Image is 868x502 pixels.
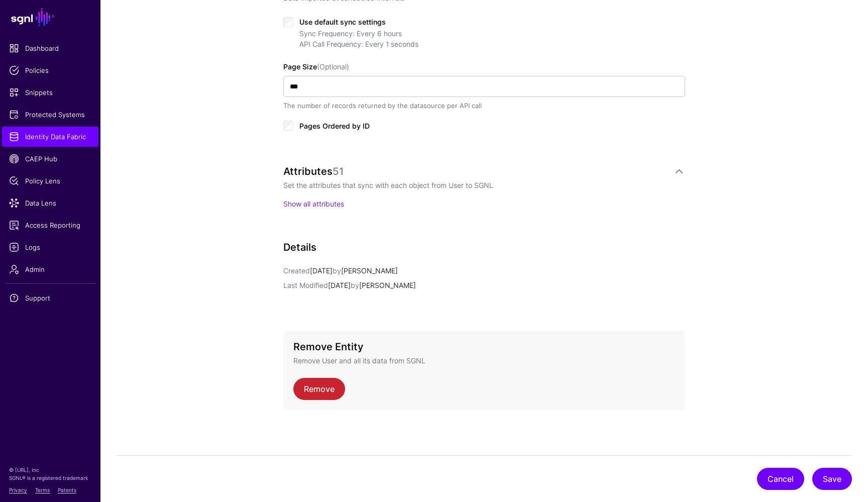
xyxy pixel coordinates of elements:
[283,180,685,190] p: Set the attributes that sync with each object from User to SGNL
[299,18,386,26] span: Use default sync settings
[2,105,98,125] a: Protected Systems
[299,122,370,130] span: Pages Ordered by ID
[283,241,685,253] h3: Details
[6,6,94,28] a: SGNL
[2,60,98,80] a: Policies
[9,220,91,230] span: Access Reporting
[333,165,344,177] span: 51
[283,101,685,111] div: The number of records returned by the datasource per API call
[812,468,852,490] button: Save
[9,110,91,120] span: Protected Systems
[2,259,98,279] a: Admin
[9,154,91,164] span: CAEP Hub
[328,281,351,289] span: [DATE]
[9,264,91,274] span: Admin
[2,149,98,169] a: CAEP Hub
[2,171,98,191] a: Policy Lens
[283,266,310,275] span: Created
[351,281,416,289] app-identifier: [PERSON_NAME]
[9,176,91,186] span: Policy Lens
[757,468,804,490] button: Cancel
[333,266,341,275] span: by
[9,65,91,75] span: Policies
[2,82,98,103] a: Snippets
[293,341,675,353] h3: Remove Entity
[293,378,345,400] a: Remove
[9,132,91,142] span: Identity Data Fabric
[9,466,91,474] p: © [URL], Inc
[2,215,98,235] a: Access Reporting
[293,355,675,366] p: Remove User and all its data from SGNL
[317,62,349,71] span: (Optional)
[58,487,76,493] a: Patents
[9,293,91,303] span: Support
[9,198,91,208] span: Data Lens
[283,281,328,289] span: Last Modified
[2,193,98,213] a: Data Lens
[9,43,91,53] span: Dashboard
[35,487,50,493] a: Terms
[2,237,98,257] a: Logs
[351,281,359,289] span: by
[283,61,349,72] label: Page Size
[9,87,91,97] span: Snippets
[9,242,91,252] span: Logs
[283,165,673,177] div: Attributes
[2,127,98,147] a: Identity Data Fabric
[299,28,685,49] div: Sync Frequency: Every 6 hours API Call Frequency: Every 1 seconds
[2,38,98,58] a: Dashboard
[310,266,333,275] span: [DATE]
[283,199,344,208] a: Show all attributes
[9,474,91,482] p: SGNL® is a registered trademark
[9,487,27,493] a: Privacy
[333,266,398,275] app-identifier: [PERSON_NAME]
